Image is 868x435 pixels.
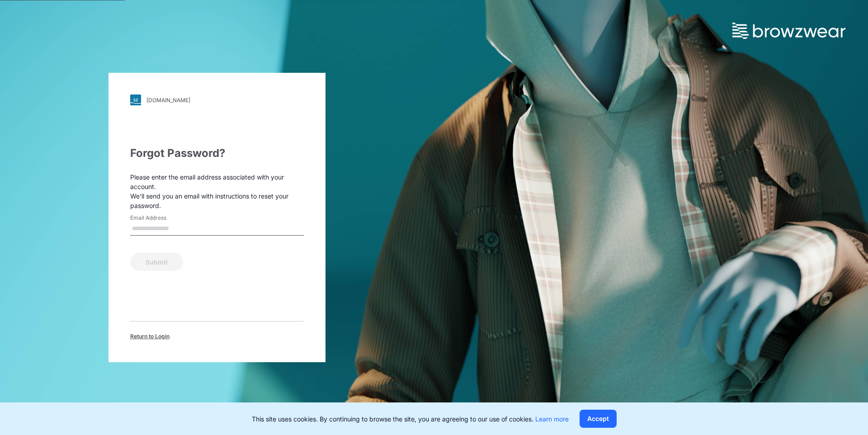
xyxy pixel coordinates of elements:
span: Return to Login [130,332,170,340]
img: browzwear-logo.73288ffb.svg [732,23,845,39]
a: [DOMAIN_NAME] [130,95,304,105]
button: Accept [580,410,617,428]
p: This site uses cookies. By continuing to browse the site, you are agreeing to our use of cookies. [252,414,569,424]
label: Email Address [130,214,193,222]
a: Learn more [535,415,569,423]
img: svg+xml;base64,PHN2ZyB3aWR0aD0iMjgiIGhlaWdodD0iMjgiIHZpZXdCb3g9IjAgMCAyOCAyOCIgZmlsbD0ibm9uZSIgeG... [130,95,141,105]
div: Forgot Password? [130,145,304,161]
div: [DOMAIN_NAME] [146,97,190,104]
p: Please enter the email address associated with your account. We'll send you an email with instruc... [130,172,304,210]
